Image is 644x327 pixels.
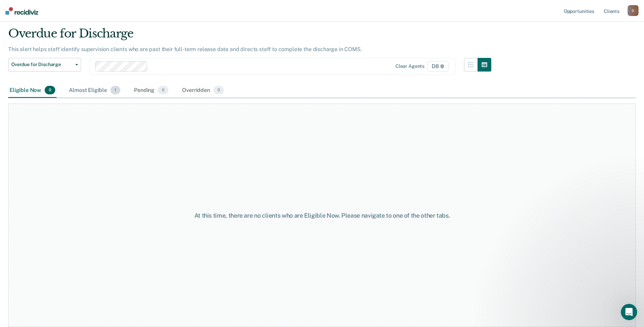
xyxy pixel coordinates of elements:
div: Overdue for Discharge [8,27,491,46]
div: Eligible Now0 [8,83,57,98]
div: Almost Eligible1 [68,83,122,98]
img: Recidiviz [5,7,38,15]
span: 0 [45,86,55,95]
span: 1 [110,86,120,95]
div: Clear agents [395,63,424,69]
span: Overdue for Discharge [11,62,73,67]
span: 0 [213,86,224,95]
iframe: Intercom live chat [621,304,637,320]
button: D [628,5,639,16]
button: Overdue for Discharge [8,58,81,72]
span: D8 [427,61,449,72]
div: Overridden0 [181,83,225,98]
span: 0 [158,86,168,95]
div: Pending0 [133,83,170,98]
p: This alert helps staff identify supervision clients who are past their full-term release date and... [8,46,362,52]
div: At this time, there are no clients who are Eligible Now. Please navigate to one of the other tabs. [165,212,479,219]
